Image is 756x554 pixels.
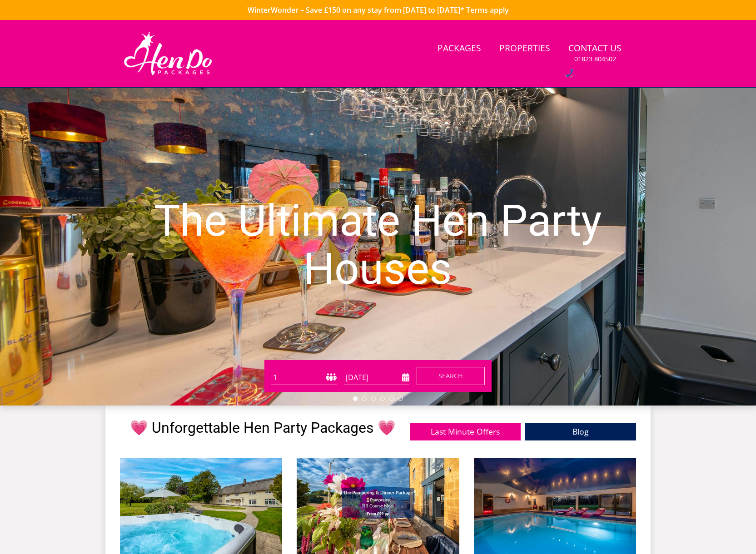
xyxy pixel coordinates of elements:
a: Blog [525,423,636,440]
a: Last Minute Offers [410,423,521,440]
input: Arrival Date [344,370,409,385]
div: Call: 01823 804502 [565,69,573,77]
button: Search [417,367,485,385]
h1: The Ultimate Hen Party Houses [114,179,643,311]
a: Packages [434,39,485,59]
img: Hen Do Packages [120,31,216,76]
span: Search [438,371,463,380]
a: Contact Us01823 804502 [565,39,625,68]
h1: 💗 Unforgettable Hen Party Packages 💗 [130,420,396,436]
a: Properties [496,39,554,59]
small: 01823 804502 [574,54,616,64]
img: hfpfyWBK5wQHBAGPgDf9c6qAYOxxMAAAAASUVORK5CYII= [566,69,573,77]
